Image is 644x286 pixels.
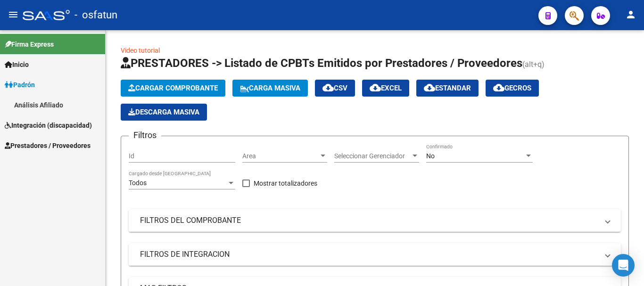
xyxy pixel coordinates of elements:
[232,80,308,97] button: Carga Masiva
[121,57,522,70] span: PRESTADORES -> Listado de CPBTs Emitidos por Prestadores / Proveedores
[426,152,435,160] span: No
[362,80,409,97] button: EXCEL
[121,104,207,121] app-download-masive: Descarga masiva de comprobantes (adjuntos)
[322,82,334,93] mat-icon: cloud_download
[315,80,355,97] button: CSV
[522,60,545,69] span: (alt+q)
[128,84,218,92] span: Cargar Comprobante
[129,243,621,266] mat-expansion-panel-header: FILTROS DE INTEGRACION
[5,140,91,151] span: Prestadores / Proveedores
[8,9,19,20] mat-icon: menu
[424,82,435,93] mat-icon: cloud_download
[5,59,29,70] span: Inicio
[129,209,621,232] mat-expansion-panel-header: FILTROS DEL COMPROBANTE
[424,84,471,92] span: Estandar
[129,129,161,142] h3: Filtros
[74,5,117,25] span: - osfatun
[140,249,598,260] mat-panel-title: FILTROS DE INTEGRACION
[128,108,199,116] span: Descarga Masiva
[242,152,319,160] span: Area
[416,80,479,97] button: Estandar
[370,82,381,93] mat-icon: cloud_download
[121,104,207,121] button: Descarga Masiva
[493,82,504,93] mat-icon: cloud_download
[129,179,147,187] span: Todos
[612,254,635,277] div: Open Intercom Messenger
[121,47,160,54] a: Video tutorial
[5,80,35,90] span: Padrón
[322,84,347,92] span: CSV
[370,84,402,92] span: EXCEL
[254,178,317,189] span: Mostrar totalizadores
[5,120,92,131] span: Integración (discapacidad)
[625,9,636,20] mat-icon: person
[121,80,225,97] button: Cargar Comprobante
[493,84,531,92] span: Gecros
[240,84,300,92] span: Carga Masiva
[140,215,598,226] mat-panel-title: FILTROS DEL COMPROBANTE
[486,80,539,97] button: Gecros
[5,39,54,49] span: Firma Express
[334,152,411,160] span: Seleccionar Gerenciador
